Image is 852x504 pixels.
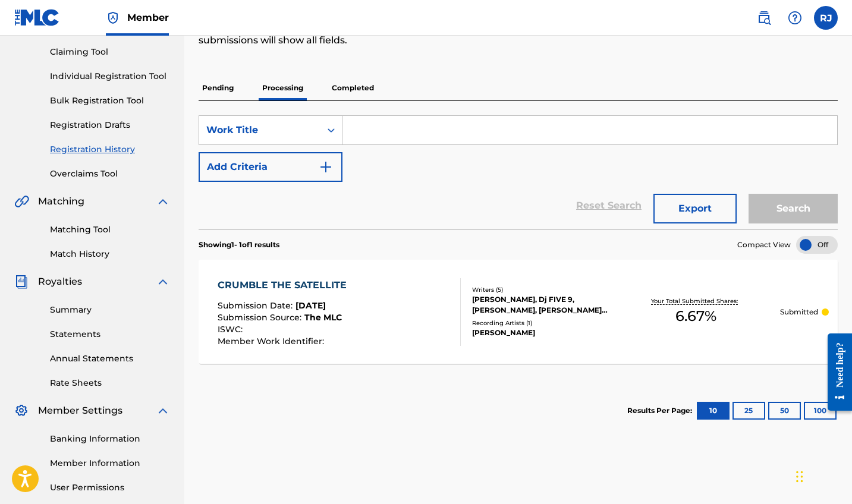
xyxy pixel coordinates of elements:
[14,9,60,26] img: MLC Logo
[199,75,237,100] p: Pending
[38,275,82,289] span: Royalties
[328,75,378,100] p: Completed
[218,324,246,335] span: ISWC :
[259,75,307,100] p: Processing
[814,6,838,30] div: User Menu
[697,402,730,420] button: 10
[732,402,765,420] button: 25
[206,123,313,137] div: Work Title
[14,404,29,418] img: Member Settings
[752,6,776,30] a: Public Search
[14,275,29,289] img: Royalties
[651,297,741,305] p: Your Total Submitted Shares:
[199,260,838,364] a: CRUMBLE THE SATELLITESubmission Date:[DATE]Submission Source:The MLCISWC:Member Work Identifier:W...
[218,300,295,311] span: Submission Date :
[218,312,304,323] span: Submission Source :
[472,285,612,294] div: Writers ( 5 )
[819,322,852,423] iframe: Resource Center
[38,404,122,418] span: Member Settings
[50,70,170,83] a: Individual Registration Tool
[50,223,170,236] a: Matching Tool
[675,305,716,327] span: 6.67 %
[106,11,120,25] img: Top Rightsholder
[50,119,170,131] a: Registration Drafts
[295,300,326,311] span: [DATE]
[50,94,170,107] a: Bulk Registration Tool
[38,194,84,209] span: Matching
[50,377,170,389] a: Rate Sheets
[472,294,612,316] div: [PERSON_NAME], Dj FIVE 9, [PERSON_NAME], [PERSON_NAME] CHIC MAGNET
[796,459,803,494] div: Drag
[199,115,838,229] form: Search Form
[304,312,342,323] span: The MLC
[472,327,612,338] div: [PERSON_NAME]
[156,404,170,418] img: expand
[50,248,170,260] a: Match History
[14,194,29,209] img: Matching
[50,304,170,316] a: Summary
[156,275,170,289] img: expand
[50,433,170,445] a: Banking Information
[127,11,169,24] span: Member
[218,278,353,292] div: CRUMBLE THE SATELLITE
[199,240,279,250] p: Showing 1 - 1 of 1 results
[627,405,695,416] p: Results Per Page:
[50,168,170,180] a: Overclaims Tool
[50,328,170,341] a: Statements
[199,152,342,182] button: Add Criteria
[768,402,801,420] button: 50
[804,402,837,420] button: 100
[472,319,612,327] div: Recording Artists ( 1 )
[50,143,170,156] a: Registration History
[50,46,170,58] a: Claiming Tool
[50,352,170,365] a: Annual Statements
[788,11,802,25] img: help
[757,11,771,25] img: search
[783,6,807,30] div: Help
[653,194,737,223] button: Export
[780,307,818,317] p: Submitted
[793,447,852,504] iframe: Chat Widget
[737,240,791,250] span: Compact View
[218,336,327,346] span: Member Work Identifier :
[319,160,333,174] img: 9d2ae6d4665cec9f34b9.svg
[50,481,170,494] a: User Permissions
[50,457,170,470] a: Member Information
[156,194,170,209] img: expand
